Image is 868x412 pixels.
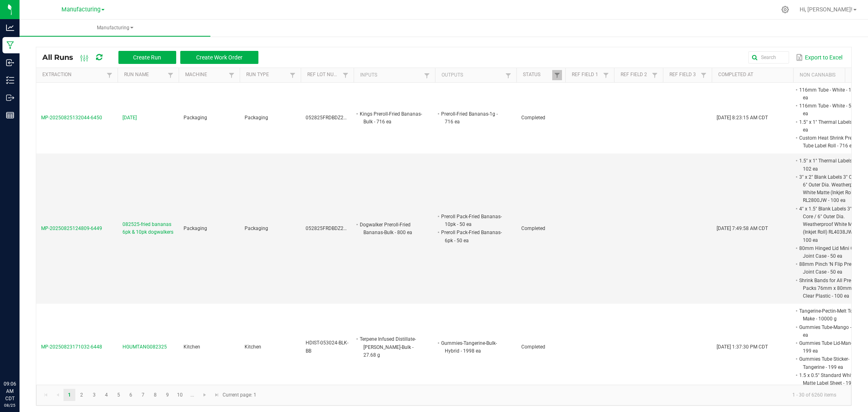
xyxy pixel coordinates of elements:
li: 88mm Pinch 'N Flip Pre-Roll Joint Case - 50 ea [798,260,862,276]
li: Gummies Tube Sticker-Tangerine - 199 ea [798,355,862,371]
p: 08/25 [4,402,16,408]
a: Page 10 [174,389,186,401]
a: Page 8 [149,389,161,401]
li: 116mm Tube - White - 139 ea [798,86,862,102]
th: Outputs [435,68,516,83]
span: Packaging [184,115,207,121]
span: Manufacturing [20,24,210,31]
span: Packaging [184,226,207,231]
a: Run TypeSortable [246,72,287,78]
a: Page 9 [162,389,173,401]
li: Tangerine-Pectin-Melt To Make - 10000 g [798,307,862,323]
a: Run NameSortable [124,72,165,78]
a: Filter [699,70,708,80]
span: HGUMTANG082325 [122,343,167,351]
a: Ref Field 2Sortable [621,72,649,78]
a: Ref Field 1Sortable [572,72,601,78]
a: Ref Field 3Sortable [669,72,698,78]
a: Page 5 [113,389,125,401]
iframe: Resource center [8,347,33,371]
span: Go to the next page [201,392,208,398]
a: Completed AtSortable [718,72,790,78]
span: Kitchen [184,344,200,350]
a: Page 1 [63,389,75,401]
a: Filter [166,70,175,80]
div: Manage settings [780,6,790,13]
span: 082525-fried bananas 6pk & 10pk dogwalkers [122,221,174,236]
li: Preroll Pack-Fried Bananas-6pk - 50 ea [440,228,504,244]
li: Custom Heat Shrink Pre-Roll Tube Label Roll - 716 ea [798,134,862,150]
inline-svg: Inbound [6,59,14,67]
button: Create Work Order [180,51,258,64]
span: MP-20250823171032-6448 [41,344,102,350]
a: Filter [601,70,611,80]
span: Manufacturing [61,6,101,13]
a: Go to the last page [211,389,223,401]
li: Dogwalker Preroll-Fried Bananas-Bulk - 800 ea [359,221,423,237]
a: Page 2 [76,389,87,401]
span: [DATE] [122,114,137,122]
li: Preroll Pack-Fried Bananas-10pk - 50 ea [440,213,504,228]
li: Preroll-Fried Bananas-1g - 716 ea [440,110,504,126]
th: Inputs [354,68,435,83]
div: All Runs [42,50,265,64]
li: 80mm Hinged Lid Mini Case Joint Case - 50 ea [798,244,862,260]
span: HDIST-053024-BLK-BB [306,340,348,353]
inline-svg: Manufacturing [6,41,14,49]
a: Filter [503,70,513,81]
a: StatusSortable [523,72,552,78]
span: Packaging [245,226,268,231]
a: Filter [288,70,297,80]
button: Export to Excel [794,50,844,64]
li: 4" x 1.5" Blank Labels 3" Core / 6" Outer Dia. Weatherproof White Matte (Inkjet Roll) RL4038JW - ... [798,205,862,244]
a: Filter [552,70,562,80]
li: 116mm Tube - White - 577 ea [798,102,862,118]
li: 3" x 2" Blank Labels 3" Core / 6" Outer Dia. Weatherproof White Matte (Inkjet Roll) RL2800JW - 10... [798,173,862,205]
a: Page 11 [186,389,198,401]
a: Filter [227,70,236,80]
span: Create Run [133,54,161,61]
inline-svg: Outbound [6,94,14,102]
a: MachineSortable [185,72,226,78]
p: 09:06 AM CDT [4,380,16,402]
a: Filter [422,70,432,81]
span: Completed [521,344,545,350]
span: Completed [521,226,545,231]
span: Create Work Order [196,54,243,61]
a: Go to the next page [199,389,211,401]
span: [DATE] 8:23:15 AM CDT [717,115,768,121]
li: Terpene Infused Distillate-[PERSON_NAME]-Bulk - 27.68 g [359,335,423,359]
span: Go to the last page [214,392,220,398]
a: Filter [650,70,660,80]
a: Page 7 [137,389,149,401]
span: MP-20250825132044-6450 [41,115,102,121]
span: [DATE] 1:37:30 PM CDT [717,344,768,350]
span: 052825FRDBDZ202 [306,226,349,231]
li: Shrink Bands for All Pre-Roll Packs 76mm x 80mm - Clear Plastic - 100 ea [798,276,862,300]
li: Kings Preroll-Fried Bananas-Bulk - 716 ea [359,110,423,126]
inline-svg: Analytics [6,24,14,32]
span: Kitchen [245,344,261,350]
a: Page 6 [125,389,137,401]
li: Gummies Tube Lid-Mango - 199 ea [798,339,862,355]
li: 1.5" x 1" Thermal Labels - 102 ea [798,157,862,173]
span: MP-20250825124809-6449 [41,226,102,231]
li: Gummies-Tangerine-Bulk-Hybrid - 1998 ea [440,339,504,355]
a: ExtractionSortable [42,72,104,78]
span: Hi, [PERSON_NAME]! [800,6,853,13]
inline-svg: Reports [6,111,14,119]
a: Filter [341,70,350,80]
span: Completed [521,115,545,121]
li: 1.5" x 1" Thermal Labels - 1 ea [798,118,862,134]
a: Ref Lot NumberSortable [307,72,340,78]
li: 1.5 x 0.5" Standard White Matte Label Sheet - 199 ea [798,371,862,387]
button: Create Run [118,51,176,64]
input: Search [748,51,789,64]
span: [DATE] 7:49:58 AM CDT [717,226,768,231]
span: Packaging [245,115,268,121]
span: 052825FRDBDZ202 [306,115,349,121]
a: Page 4 [101,389,112,401]
a: Page 3 [88,389,100,401]
a: Filter [105,70,114,80]
inline-svg: Inventory [6,76,14,84]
